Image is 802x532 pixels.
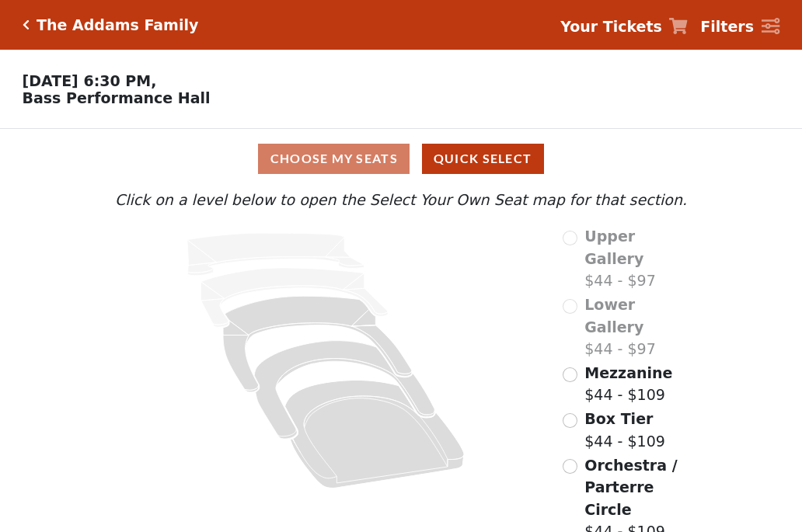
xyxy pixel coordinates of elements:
[422,144,544,174] button: Quick Select
[201,268,389,327] path: Lower Gallery - Seats Available: 0
[584,408,665,452] label: $44 - $109
[187,233,364,276] path: Upper Gallery - Seats Available: 0
[23,19,30,30] a: Click here to go back to filters
[584,362,672,406] label: $44 - $109
[560,16,688,38] a: Your Tickets
[285,381,465,489] path: Orchestra / Parterre Circle - Seats Available: 125
[584,228,643,267] span: Upper Gallery
[560,18,662,35] strong: Your Tickets
[37,16,198,34] h5: The Addams Family
[584,294,691,360] label: $44 - $97
[584,364,672,381] span: Mezzanine
[111,189,691,211] p: Click on a level below to open the Select Your Own Seat map for that section.
[700,16,779,38] a: Filters
[584,296,643,336] span: Lower Gallery
[700,18,754,35] strong: Filters
[584,410,653,427] span: Box Tier
[584,457,677,518] span: Orchestra / Parterre Circle
[584,225,691,292] label: $44 - $97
